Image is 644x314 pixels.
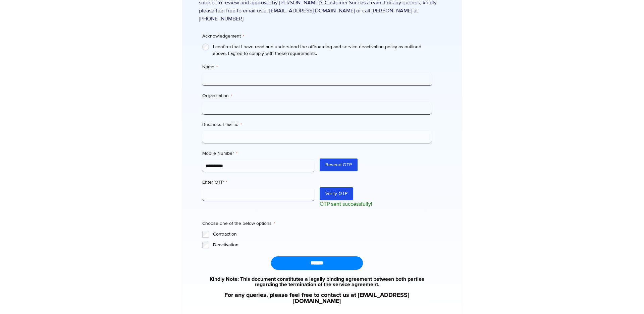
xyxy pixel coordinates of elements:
[213,242,431,248] label: Deactivation
[202,179,314,186] label: Enter OTP
[320,159,358,171] button: Resend OTP
[202,121,431,128] label: Business Email id
[202,33,244,40] legend: Acknowledgement
[202,92,431,99] label: Organisation
[202,276,431,287] a: Kindly Note: This document constitutes a legally binding agreement between both parties regarding...
[320,200,432,208] p: OTP sent successfully!
[202,64,431,70] label: Name
[320,187,353,200] button: Verify OTP
[202,150,314,157] label: Mobile Number
[202,292,431,304] a: For any queries, please feel free to contact us at [EMAIL_ADDRESS][DOMAIN_NAME]
[213,44,431,57] label: I confirm that I have read and understood the offboarding and service deactivation policy as outl...
[202,220,275,227] legend: Choose one of the below options
[213,231,431,238] label: Contraction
